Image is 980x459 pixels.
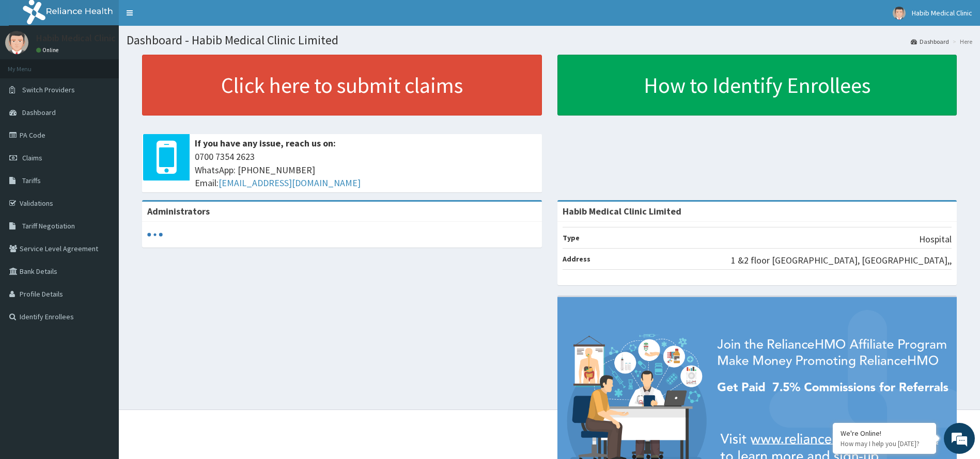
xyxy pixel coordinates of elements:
b: If you have any issue, reach us on: [195,137,336,149]
span: Habib Medical Clinic [912,8,972,18]
a: [EMAIL_ADDRESS][DOMAIN_NAME] [219,177,361,189]
b: Administrators [147,205,210,217]
svg: audio-loading [147,227,163,242]
a: Dashboard [911,37,949,46]
b: Address [563,254,590,264]
span: Dashboard [22,108,56,117]
b: Type [563,233,580,242]
p: 1 &2 floor [GEOGRAPHIC_DATA], [GEOGRAPHIC_DATA],, [731,254,952,267]
li: Here [950,37,972,46]
strong: Habib Medical Clinic Limited [563,205,681,217]
span: Claims [22,153,42,162]
span: Switch Providers [22,85,75,94]
span: 0700 7354 2623 WhatsApp: [PHONE_NUMBER] Email: [195,150,537,190]
a: How to Identify Enrollees [557,55,957,116]
h1: Dashboard - Habib Medical Clinic Limited [127,34,972,47]
a: Online [36,46,61,54]
span: Tariff Negotiation [22,221,75,231]
p: Hospital [919,233,952,246]
p: How may I help you today? [841,439,928,448]
img: User Image [5,31,28,54]
span: Tariffs [22,176,41,185]
div: We're Online! [841,429,928,438]
p: Habib Medical Clinic [36,34,116,43]
a: Click here to submit claims [142,55,542,116]
img: User Image [893,7,906,20]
